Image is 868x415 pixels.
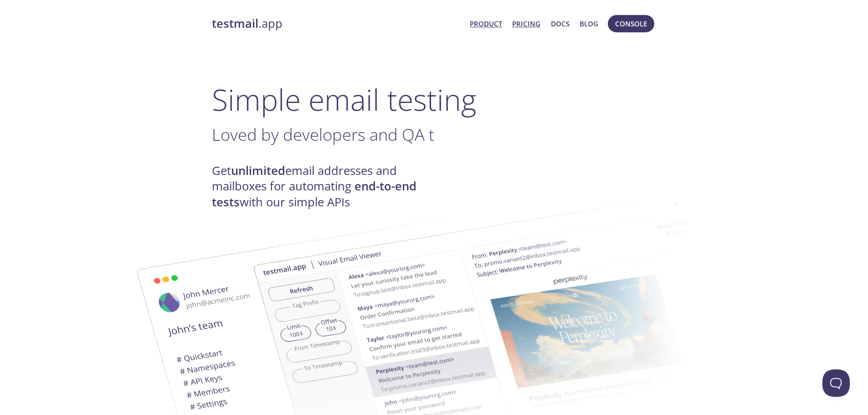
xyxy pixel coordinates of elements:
a: Pricing [512,18,540,30]
a: testmail.app [212,16,463,31]
span: Loved by developers and QA t [212,123,434,146]
strong: unlimited [231,163,285,179]
span: Console [615,18,647,30]
button: Console [608,15,654,32]
a: Blog [580,18,598,30]
a: Product [470,18,502,30]
a: Docs [551,18,570,30]
strong: end-to-end tests [212,178,416,210]
iframe: Help Scout Beacon - Open [822,369,850,397]
strong: testmail [212,15,258,31]
h4: Get email addresses and mailboxes for automating with our simple APIs [212,163,434,210]
h1: Simple email testing [212,82,657,117]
